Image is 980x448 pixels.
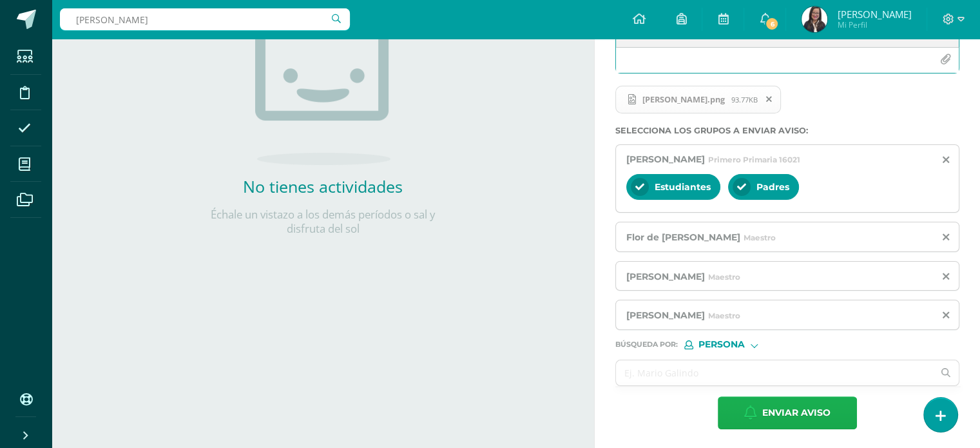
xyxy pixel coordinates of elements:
[626,231,740,243] span: Flor de [PERSON_NAME]
[60,8,350,30] input: Busca un usuario...
[616,360,933,385] input: Ej. Mario Galindo
[744,233,776,242] span: Maestro
[684,340,781,349] div: [object Object]
[626,271,705,282] span: [PERSON_NAME]
[698,341,745,348] span: Persona
[615,341,678,348] span: Búsqueda por :
[615,86,781,114] span: Maria Paula Azurdia.png
[756,181,789,193] span: Padres
[718,396,857,429] button: Enviar aviso
[708,272,740,282] span: Maestro
[708,311,740,320] span: Maestro
[626,153,705,165] span: [PERSON_NAME]
[194,175,452,197] h2: No tienes actividades
[708,155,800,164] span: Primero Primaria 16021
[802,6,827,32] img: a3c8d07216cdad22dba3c6a6613c3355.png
[636,94,731,104] span: [PERSON_NAME].png
[762,397,831,429] span: Enviar aviso
[837,19,911,30] span: Mi Perfil
[615,126,959,135] label: Selecciona los grupos a enviar aviso :
[765,17,779,31] span: 6
[837,8,911,21] span: [PERSON_NAME]
[655,181,711,193] span: Estudiantes
[731,95,758,104] span: 93.77KB
[194,208,452,236] p: Échale un vistazo a los demás períodos o sal y disfruta del sol
[758,92,780,106] span: Remover archivo
[626,309,705,321] span: [PERSON_NAME]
